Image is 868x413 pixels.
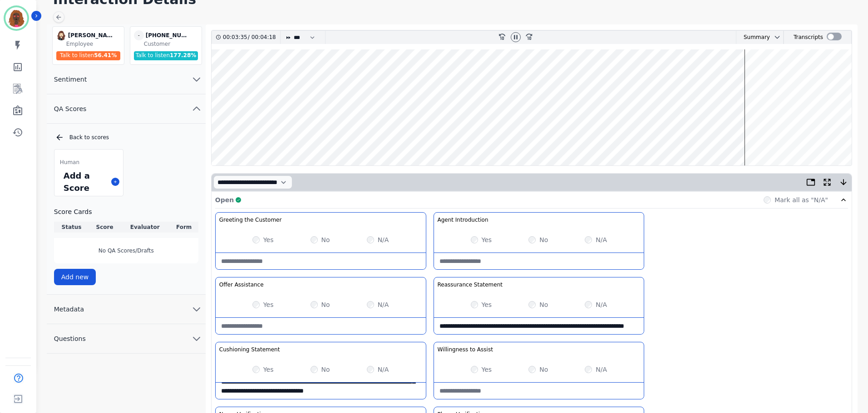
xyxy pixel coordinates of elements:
[134,30,144,40] span: -
[47,305,91,314] span: Metadata
[56,51,121,60] div: Talk to listen
[263,235,274,244] label: Yes
[62,168,108,196] div: Add a Score
[219,281,264,288] h3: Offer Assistance
[191,103,202,114] svg: chevron up
[47,324,206,354] button: Questions chevron down
[144,40,200,48] div: Customer
[378,300,389,309] label: N/A
[191,333,202,344] svg: chevron down
[596,235,607,244] label: N/A
[66,40,122,48] div: Employee
[47,334,93,343] span: Questions
[378,235,389,244] label: N/A
[219,346,280,353] h3: Cushioning Statement
[47,104,94,113] span: QA Scores
[321,300,330,309] label: No
[438,216,488,224] h3: Agent Introduction
[438,281,503,288] h3: Reassurance Statement
[191,74,202,85] svg: chevron down
[89,222,120,233] th: Score
[170,222,198,233] th: Form
[223,31,248,44] div: 00:03:35
[770,34,781,41] button: chevron down
[170,52,196,58] span: 177.28 %
[215,195,234,204] p: Open
[736,31,770,44] div: Summary
[482,300,492,309] label: Yes
[438,346,493,353] h3: Willingness to Assist
[94,52,117,58] span: 56.41 %
[794,31,823,44] div: Transcripts
[263,300,274,309] label: Yes
[596,300,607,309] label: N/A
[539,300,548,309] label: No
[191,304,202,315] svg: chevron down
[54,207,198,216] h3: Score Cards
[134,51,198,60] div: Talk to listen
[219,216,282,224] h3: Greeting the Customer
[5,7,27,29] img: Bordered avatar
[539,365,548,374] label: No
[250,31,275,44] div: 00:04:18
[223,31,278,44] div: /
[321,235,330,244] label: No
[596,365,607,374] label: N/A
[47,65,206,94] button: Sentiment chevron down
[60,159,79,166] span: Human
[47,94,206,124] button: QA Scores chevron up
[774,195,828,204] label: Mark all as "N/A"
[146,30,191,40] div: [PHONE_NUMBER]
[482,365,492,374] label: Yes
[54,269,96,285] button: Add new
[120,222,170,233] th: Evaluator
[539,235,548,244] label: No
[47,295,206,324] button: Metadata chevron down
[54,238,198,263] div: No QA Scores/Drafts
[68,30,113,40] div: [PERSON_NAME]
[774,34,781,41] svg: chevron down
[263,365,274,374] label: Yes
[55,133,198,142] div: Back to scores
[54,222,89,233] th: Status
[378,365,389,374] label: N/A
[482,235,492,244] label: Yes
[47,75,94,84] span: Sentiment
[321,365,330,374] label: No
